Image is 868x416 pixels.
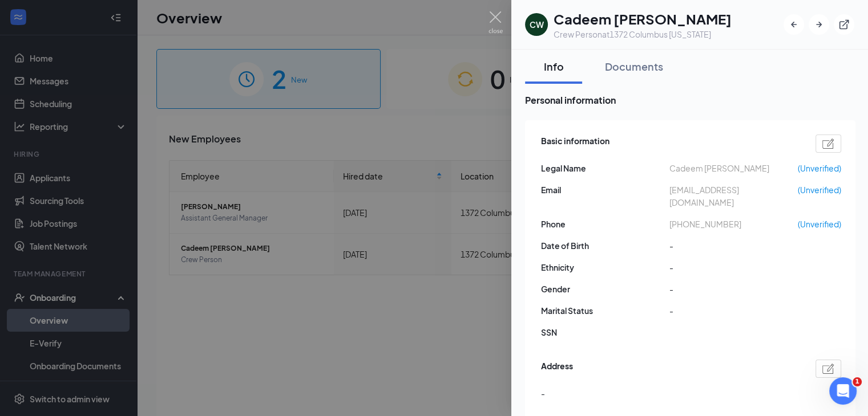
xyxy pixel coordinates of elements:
span: - [669,239,798,252]
span: Legal Name [541,162,669,174]
svg: ArrowRight [813,19,825,30]
span: - [541,387,545,399]
span: (Unverified) [798,218,841,230]
button: ArrowRight [809,14,829,35]
span: - [669,261,798,274]
div: Crew Person at 1372 Columbus [US_STATE] [554,28,732,40]
div: Documents [605,59,663,74]
svg: ExternalLink [838,19,850,30]
span: [EMAIL_ADDRESS][DOMAIN_NAME] [669,183,798,209]
span: Marital Status [541,304,669,317]
span: Basic information [541,134,609,153]
button: ExternalLink [834,14,854,35]
h1: Cadeem [PERSON_NAME] [554,9,732,28]
span: (Unverified) [798,162,841,174]
span: - [669,304,798,317]
button: ArrowLeftNew [784,14,804,35]
iframe: Intercom live chat [829,377,857,405]
span: Cadeem [PERSON_NAME] [669,162,798,174]
div: Info [536,59,571,74]
svg: ArrowLeftNew [788,19,800,30]
span: Address [541,360,573,378]
span: Phone [541,218,669,230]
span: (Unverified) [798,183,841,196]
span: Date of Birth [541,239,669,252]
span: 1 [853,377,862,386]
span: SSN [541,326,669,338]
span: Gender [541,283,669,295]
span: [PHONE_NUMBER] [669,218,798,230]
span: Email [541,183,669,196]
span: Personal information [525,93,855,107]
span: - [669,283,798,295]
span: Ethnicity [541,261,669,274]
div: CW [530,19,544,30]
